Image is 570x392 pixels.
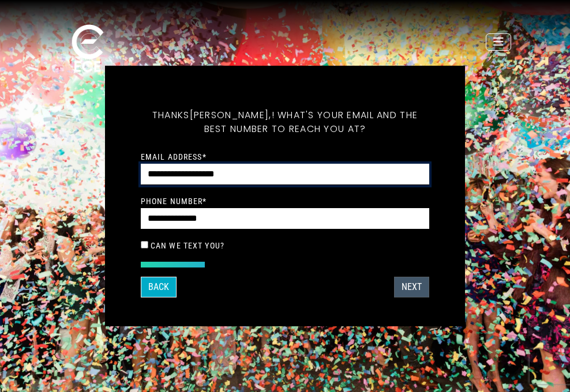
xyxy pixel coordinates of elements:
label: Phone Number [141,196,207,206]
button: Back [141,277,177,297]
label: Can we text you? [151,240,224,251]
label: Email Address [141,152,207,162]
img: ece_new_logo_whitev2-1.png [59,21,117,77]
button: Toggle navigation [486,33,511,51]
button: Next [394,277,429,297]
h5: Thanks ! What's your email and the best number to reach you at? [141,95,429,150]
span: [PERSON_NAME], [190,108,272,122]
